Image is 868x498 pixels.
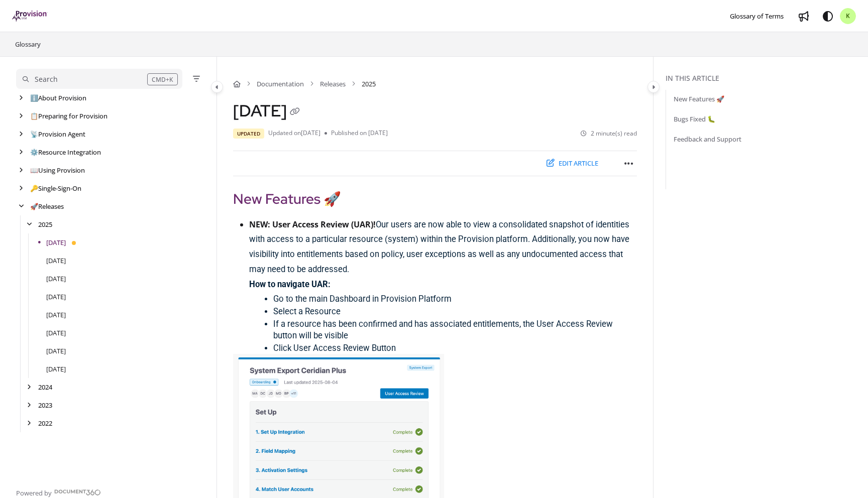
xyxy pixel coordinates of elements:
[38,382,52,392] a: 2024
[30,201,64,211] a: Releases
[796,8,812,24] a: Whats new
[273,307,341,316] span: Select a Resource
[30,183,81,193] a: Single-Sign-On
[46,346,66,356] a: February 2025
[147,73,178,85] div: CMD+K
[674,114,715,124] a: Bugs Fixed 🐛
[46,292,66,302] a: May 2025
[46,274,66,284] a: June 2025
[666,73,864,84] div: In this article
[621,155,637,171] button: Article more options
[190,73,202,85] button: Filter
[268,129,324,139] li: Updated on [DATE]
[16,184,26,193] div: arrow
[233,188,637,209] h2: New Features 🚀
[273,343,396,353] span: Click User Access Review Button
[273,319,613,340] span: If a resource has been confirmed and has associated entitlements, the User Access Review button w...
[273,294,452,304] span: Go to the main Dashboard in Provision Platform
[30,166,38,175] span: 📖
[30,93,38,102] span: ℹ️
[730,12,784,21] span: Glossary of Terms
[30,148,38,157] span: ⚙️
[287,104,303,120] button: Copy link of August 2025
[46,364,66,374] a: January 2025
[272,219,376,230] strong: User Access Review (UAR)!
[35,74,58,85] div: Search
[840,8,856,24] button: K
[12,11,48,22] a: Project logo
[362,79,376,89] span: 2025
[249,220,629,274] span: Our users are now able to view a consolidated snapshot of identities with access to a particular ...
[249,219,270,230] strong: NEW:
[16,488,52,498] span: Powered by
[674,94,724,104] a: New Features 🚀
[233,101,303,120] h1: [DATE]
[30,111,38,120] span: 📋
[30,147,101,157] a: Resource Integration
[46,256,66,266] a: July 2025
[30,111,107,121] a: Preparing for Provision
[846,12,850,21] span: K
[16,486,101,498] a: Powered by Document360 - opens in a new tab
[30,130,38,139] span: 📡
[16,69,182,89] button: Search
[24,401,34,410] div: arrow
[257,79,304,89] a: Documentation
[30,184,38,193] span: 🔑
[324,129,388,139] li: Published on [DATE]
[233,129,264,139] span: Updated
[16,148,26,157] div: arrow
[30,93,86,103] a: About Provision
[233,79,241,89] a: Home
[820,8,836,24] button: Theme options
[38,418,52,428] a: 2022
[16,93,26,103] div: arrow
[30,202,38,211] span: 🚀
[24,419,34,428] div: arrow
[16,166,26,175] div: arrow
[211,81,223,93] button: Category toggle
[540,155,605,172] button: Edit article
[54,489,101,495] img: Document360
[30,129,85,139] a: Provision Agent
[14,38,42,50] a: Glossary
[249,280,331,289] strong: How to navigate UAR:
[674,134,741,144] a: Feedback and Support
[320,79,346,89] a: Releases
[16,111,26,121] div: arrow
[16,202,26,211] div: arrow
[581,129,637,139] li: 2 minute(s) read
[38,400,52,410] a: 2023
[30,165,85,175] a: Using Provision
[46,328,66,338] a: March 2025
[38,219,52,229] a: 2025
[46,310,66,320] a: April 2025
[24,220,34,229] div: arrow
[24,383,34,392] div: arrow
[647,81,660,93] button: Category toggle
[12,11,48,22] img: brand logo
[46,237,66,247] a: August 2025
[16,130,26,139] div: arrow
